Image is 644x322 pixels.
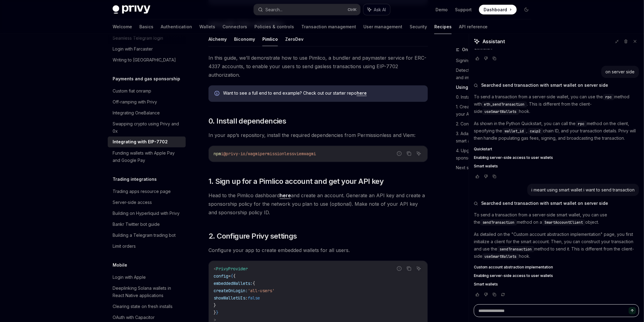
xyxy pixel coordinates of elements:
[405,150,413,158] button: Copy the contents from the code block
[208,117,286,126] span: 0. Install dependencies
[208,177,383,187] span: 1. Sign up for a Pimlico account and get your API key
[474,147,492,152] span: Quickstart
[474,265,553,270] span: Custom account abstraction implementation
[474,164,498,169] span: Smart wallets
[113,188,171,195] div: Trading apps resource page
[248,288,275,294] span: 'all-users'
[415,150,423,158] button: Ask AI
[223,90,422,96] span: Want to see a full end to end example? Check out our starter repo
[483,220,515,225] span: sendTransaction
[436,7,448,13] a: Demo
[113,5,150,14] img: dark logo
[208,54,428,79] span: In this guide, we’ll demonstrate how to use Pimlico, a bundler and paymaster service for ERC-4337...
[113,87,151,95] div: Custom fiat onramp
[395,265,403,273] button: Report incorrect code
[248,296,260,301] span: false
[161,19,192,34] a: Authentication
[481,82,608,88] span: Searched send transaction with smart wallet on server side
[214,266,216,272] span: <
[374,7,386,13] span: Ask AI
[410,19,427,34] a: Security
[265,6,282,13] div: Search...
[113,221,160,228] div: Bankr Twitter bot guide
[474,211,639,226] p: To send a transaction from a server-side smart wallet, you can use the method on a object.
[474,164,639,169] a: Smart wallets
[481,200,608,206] span: Searched send transaction with smart wallet on server side
[304,151,316,157] span: wagmi
[545,220,583,225] span: SmartAccountClient
[474,93,639,115] p: To send a transaction from a server-side wallet, you can use the method with . This is different ...
[253,281,255,286] span: {
[108,219,186,230] a: Bankr Twitter bot guide
[474,282,498,287] span: Smart wallets
[629,307,636,314] button: Send message
[113,56,176,64] div: Writing to [GEOGRAPHIC_DATA]
[363,4,390,15] button: Ask AI
[456,146,536,163] a: 4. Upgrade to smart accounts and send sponsored transactions
[113,19,132,34] a: Welcome
[214,296,245,301] span: showWalletUIs
[474,282,639,287] a: Smart wallets
[474,155,553,160] span: Enabling server-side access to user wallets
[208,246,428,255] span: Configure your app to create embedded wallets for all users.
[113,176,157,183] h5: Trading integrations
[108,107,186,118] a: Integrating OneBalance
[415,265,423,273] button: Ask AI
[532,187,635,193] div: i meant using smart wallet i want to send transaction
[484,102,525,107] span: eth_sendTransaction
[485,109,517,114] span: useSmartWallets
[474,120,639,142] p: As shown in the Python Quickstart, you can call the method on the client, specifying the , chain ...
[221,151,223,157] span: i
[208,32,227,46] button: Alchemy
[199,19,215,34] a: Wallets
[434,19,452,34] a: Recipes
[456,93,536,102] a: 0. Install dependencies
[456,66,536,83] a: Detect current 7702 authorization state and implementation address
[500,247,532,252] span: sendTransaction
[395,150,403,158] button: Report incorrect code
[285,32,303,46] button: ZeroDev
[113,261,127,269] h5: Mobile
[113,45,153,53] div: Login with Farcaster
[522,5,531,15] button: Toggle dark mode
[348,7,357,12] span: Ctrl K
[214,288,248,294] span: createOnLogin:
[108,186,186,197] a: Trading apps resource page
[456,129,536,146] a: 3. Adapt [PERSON_NAME] signer to a smart account signer
[254,4,360,15] button: Search...CtrlK
[108,230,186,241] a: Building a Telegram trading bot
[234,32,255,46] button: Biconomy
[214,274,228,279] span: config
[357,91,367,96] a: here
[233,274,236,279] span: {
[606,69,635,75] div: on server side
[113,274,146,281] div: Login with Apple
[208,191,428,217] span: Head to the Pimlico dashboard and create an account. Generate an API key and create a sponsorship...
[113,98,157,106] div: Off-ramping with Privy
[301,19,356,34] a: Transaction management
[280,193,291,199] a: here
[108,283,186,301] a: Deeplinking Solana wallets in React Native applications
[254,19,294,34] a: Policies & controls
[208,131,428,140] span: In your app’s repository, install the required dependencies from Permissionless and Viem:
[294,151,304,157] span: viem
[113,75,180,82] h5: Payments and gas sponsorship
[113,285,182,299] div: Deeplinking Solana wallets in React Native applications
[108,118,186,137] a: Swapping crypto using Privy and 0x
[474,155,639,160] a: Enabling server-side access to user wallets
[474,147,639,152] a: Quickstart
[108,148,186,166] a: Funding wallets with Apple Pay and Google Pay
[484,7,507,13] span: Dashboard
[108,137,186,148] a: Integrating with EIP-7702
[113,138,168,146] div: Integrating with EIP-7702
[108,86,186,96] a: Custom fiat onramp
[231,274,233,279] span: {
[208,232,297,241] span: 2. Configure Privy settings
[228,274,231,279] span: =
[456,102,536,119] a: 1. Create an Alchemy account and get your API key
[456,56,536,66] a: Signing EIP-7702 authorizations
[214,303,216,308] span: }
[530,129,541,134] span: caip2
[216,310,219,316] span: }
[108,301,186,312] a: Clearing state on fresh installs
